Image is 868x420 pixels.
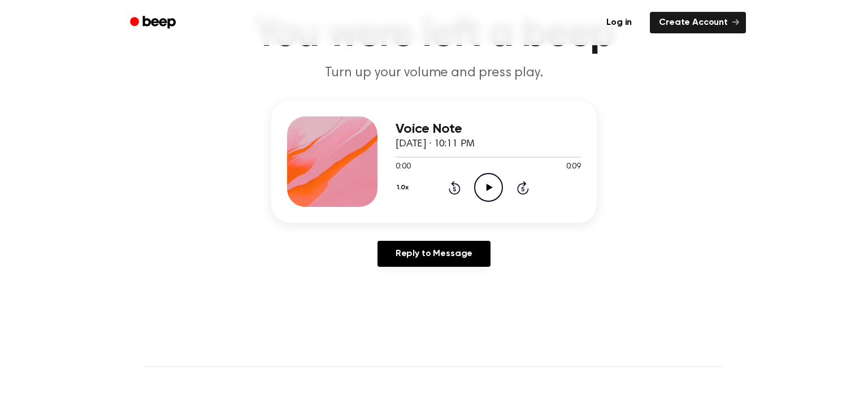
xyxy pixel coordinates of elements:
a: Reply to Message [377,241,491,267]
span: [DATE] · 10:11 PM [396,139,475,149]
p: Turn up your volume and press play. [217,64,651,83]
button: 1.0x [396,178,413,197]
a: Create Account [650,12,746,33]
span: 0:09 [566,161,581,173]
a: Beep [122,12,186,34]
h3: Voice Note [396,122,581,137]
a: Log in [595,10,643,36]
span: 0:00 [396,161,410,173]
